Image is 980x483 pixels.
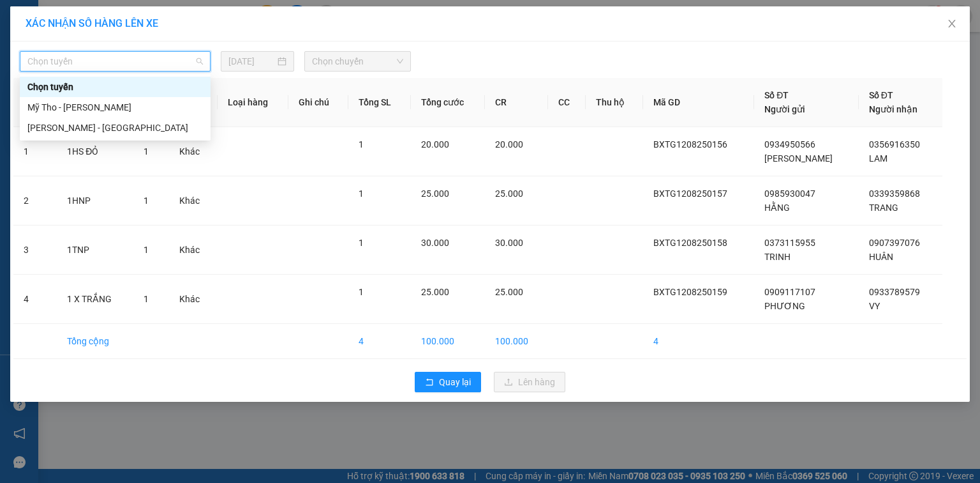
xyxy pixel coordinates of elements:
[764,188,815,199] span: 0985930047
[348,78,411,127] th: Tổng SL
[425,378,434,388] span: rollback
[869,153,887,164] span: LAM
[57,176,133,226] td: 1HNP
[764,301,805,311] span: PHƯƠNG
[13,78,57,127] th: STT
[144,294,149,304] span: 1
[359,238,364,248] span: 1
[144,146,149,157] span: 1
[869,238,920,248] span: 0907397076
[764,139,815,149] span: 0934950566
[169,275,217,324] td: Khác
[495,287,523,297] span: 25.000
[20,118,211,138] div: Hồ Chí Minh - Mỹ Tho
[869,287,920,297] span: 0933789579
[27,100,203,114] div: Mỹ Tho - [PERSON_NAME]
[764,252,791,262] span: TRINH
[359,139,364,149] span: 1
[57,324,133,359] td: Tổng cộng
[228,54,275,68] input: 13/08/2025
[494,372,565,392] button: uploadLên hàng
[764,104,805,114] span: Người gửi
[411,324,485,359] td: 100.000
[869,203,898,213] span: TRANG
[20,97,211,118] div: Mỹ Tho - Hồ Chí Minh
[359,287,364,297] span: 1
[934,6,970,42] button: Close
[421,139,449,149] span: 20.000
[548,78,586,127] th: CC
[20,77,211,97] div: Chọn tuyến
[57,127,133,176] td: 1HS ĐỎ
[421,188,449,199] span: 25.000
[653,139,727,149] span: BXTG1208250156
[586,78,644,127] th: Thu hộ
[495,238,523,248] span: 30.000
[13,226,57,275] td: 3
[485,324,548,359] td: 100.000
[869,90,893,100] span: Số ĐT
[218,78,289,127] th: Loại hàng
[439,375,471,389] span: Quay lại
[13,275,57,324] td: 4
[169,176,217,226] td: Khác
[57,226,133,275] td: 1TNP
[415,372,481,392] button: rollbackQuay lại
[359,188,364,199] span: 1
[348,324,411,359] td: 4
[411,78,485,127] th: Tổng cước
[653,287,727,297] span: BXTG1208250159
[764,203,790,213] span: HẰNG
[764,287,815,297] span: 0909117107
[653,238,727,248] span: BXTG1208250158
[764,238,815,248] span: 0373115955
[312,52,404,71] span: Chọn chuyến
[169,127,217,176] td: Khác
[288,78,348,127] th: Ghi chú
[26,17,158,29] span: XÁC NHẬN SỐ HÀNG LÊN XE
[869,104,917,114] span: Người nhận
[947,19,957,29] span: close
[869,188,920,199] span: 0339359868
[27,121,203,135] div: [PERSON_NAME] - [GEOGRAPHIC_DATA]
[13,127,57,176] td: 1
[144,245,149,255] span: 1
[421,287,449,297] span: 25.000
[869,139,920,149] span: 0356916350
[764,90,789,100] span: Số ĐT
[495,188,523,199] span: 25.000
[27,52,203,71] span: Chọn tuyến
[144,195,149,206] span: 1
[485,78,548,127] th: CR
[421,238,449,248] span: 30.000
[57,275,133,324] td: 1 X TRẮNG
[495,139,523,149] span: 20.000
[13,176,57,226] td: 2
[643,78,754,127] th: Mã GD
[643,324,754,359] td: 4
[764,153,833,164] span: [PERSON_NAME]
[27,80,203,94] div: Chọn tuyến
[169,226,217,275] td: Khác
[653,188,727,199] span: BXTG1208250157
[869,301,880,311] span: VY
[869,252,893,262] span: HUÂN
